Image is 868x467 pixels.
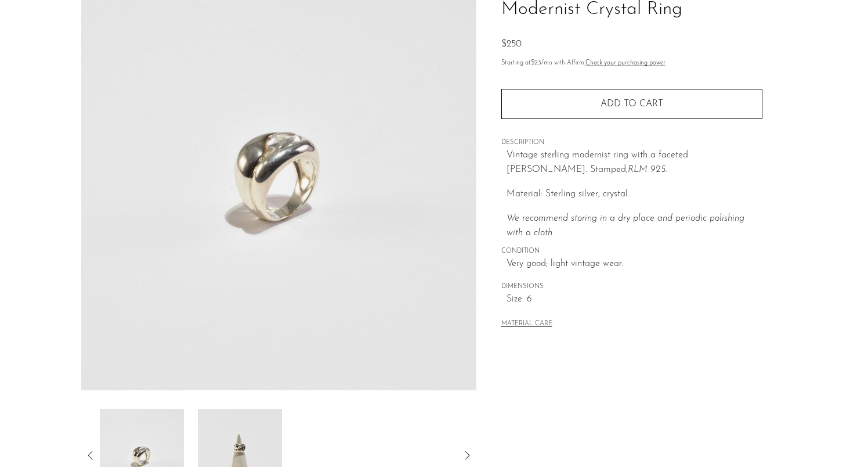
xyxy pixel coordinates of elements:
[507,214,744,238] i: We recommend storing in a dry place and periodic polishing with a cloth.
[585,60,666,66] a: Check your purchasing power - Learn more about Affirm Financing (opens in modal)
[501,58,762,69] p: Starting at /mo with Affirm.
[507,148,762,178] p: Vintage sterling modernist ring with a faceted [PERSON_NAME]. Stamped,
[501,246,762,257] span: CONDITION
[507,257,762,272] span: Very good; light vintage wear.
[501,282,762,292] span: DIMENSIONS
[531,60,541,66] span: $23
[501,89,762,119] button: Add to cart
[601,99,663,109] span: Add to cart
[501,320,552,329] button: MATERIAL CARE
[501,39,522,49] span: $250
[507,292,762,307] span: Size: 6
[501,138,762,148] span: DESCRIPTION
[507,187,762,202] p: Material: Sterling silver, crystal.
[628,165,667,174] em: RLM 925.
